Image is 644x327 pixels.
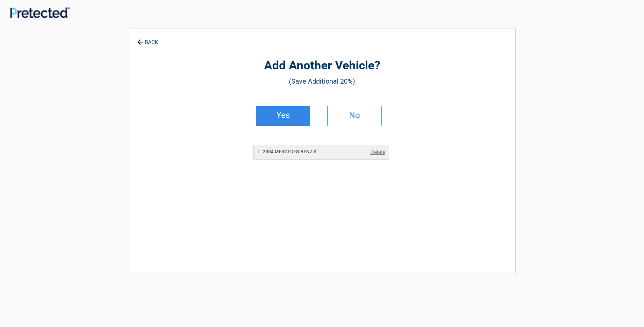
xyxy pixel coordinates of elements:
[166,75,478,87] h3: (Save Additional 20%)
[257,148,263,155] span: 1 |
[334,113,374,118] h2: No
[257,148,316,155] h2: 2004 MERCEDES-BENZ S
[10,7,70,18] img: Main Logo
[370,148,385,156] a: Delete
[166,58,478,74] h2: Add Another Vehicle?
[136,33,160,45] a: BACK
[263,113,303,118] h2: Yes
